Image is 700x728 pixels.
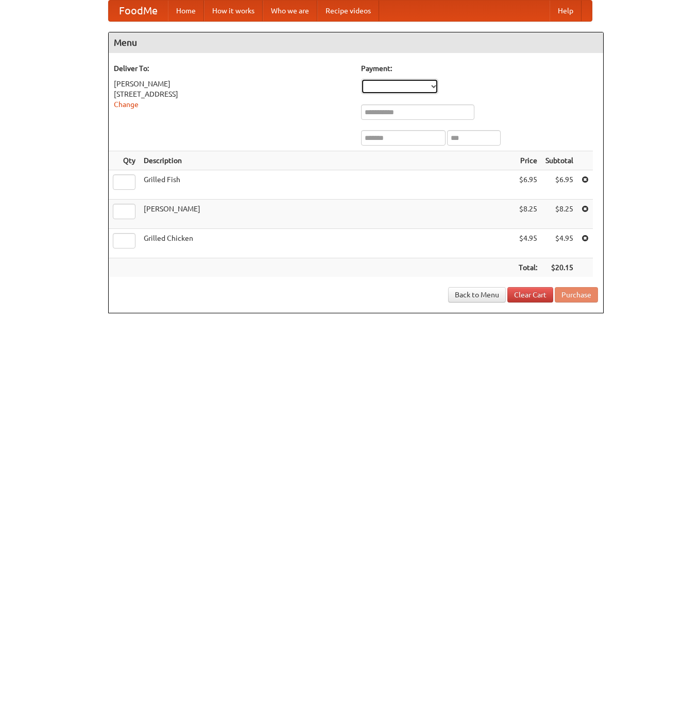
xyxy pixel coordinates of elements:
div: [STREET_ADDRESS] [114,89,351,99]
a: How it works [204,1,263,21]
td: $8.25 [541,200,577,229]
button: Purchase [555,287,598,303]
td: [PERSON_NAME] [140,200,515,229]
a: FoodMe [109,1,168,21]
a: Recipe videos [317,1,379,21]
a: Back to Menu [448,287,506,303]
a: Who we are [263,1,317,21]
td: Grilled Chicken [140,229,515,258]
th: Subtotal [541,151,577,170]
td: $8.25 [515,200,541,229]
td: $4.95 [541,229,577,258]
th: Qty [109,151,140,170]
a: Change [114,100,139,109]
td: $6.95 [515,170,541,200]
a: Clear Cart [507,287,553,303]
a: Home [168,1,204,21]
th: Description [140,151,515,170]
h5: Payment: [361,63,598,74]
td: Grilled Fish [140,170,515,200]
h4: Menu [109,32,603,53]
th: $20.15 [541,258,577,277]
div: [PERSON_NAME] [114,79,351,89]
td: $4.95 [515,229,541,258]
a: Help [550,1,582,21]
th: Price [515,151,541,170]
th: Total: [515,258,541,277]
td: $6.95 [541,170,577,200]
h5: Deliver To: [114,63,351,74]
